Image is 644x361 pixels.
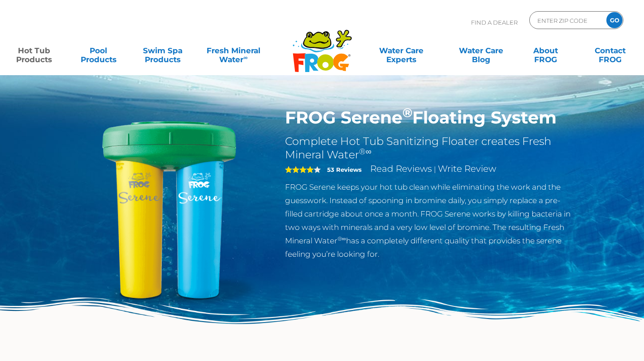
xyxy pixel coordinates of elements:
a: PoolProducts [73,42,124,59]
input: GO [606,12,622,28]
a: Swim SpaProducts [138,42,188,59]
h1: FROG Serene Floating System [285,107,578,128]
p: FROG Serene keeps your hot tub clean while eliminating the work and the guesswork. Instead of spo... [285,180,578,261]
span: | [434,165,436,174]
sup: ®∞ [337,235,346,242]
a: Fresh MineralWater∞ [202,42,265,59]
img: hot-tub-product-serene-floater.png [67,107,272,312]
a: Hot TubProducts [9,42,59,59]
a: Water CareExperts [360,42,442,59]
a: Read Reviews [370,163,432,174]
span: 4 [285,166,314,173]
img: Frog Products Logo [288,18,357,72]
sup: ∞ [243,54,247,61]
a: AboutFROG [521,42,571,59]
a: ContactFROG [585,42,635,59]
sup: ® [402,105,412,120]
strong: 53 Reviews [327,166,362,173]
p: Find A Dealer [471,11,518,34]
sup: ®∞ [359,147,372,157]
a: Write Review [438,163,496,174]
a: Water CareBlog [456,42,506,59]
h2: Complete Hot Tub Sanitizing Floater creates Fresh Mineral Water [285,135,578,161]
